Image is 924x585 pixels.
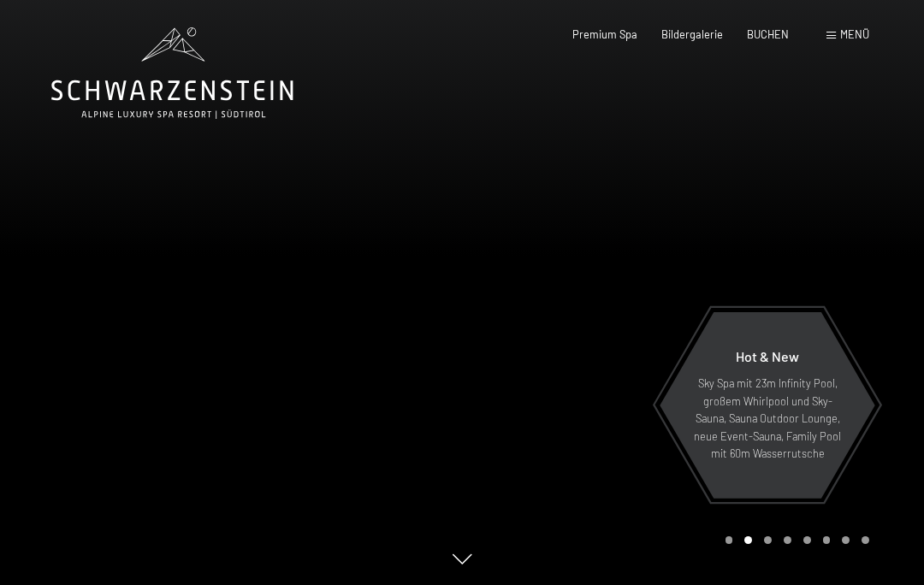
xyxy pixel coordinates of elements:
a: Premium Spa [572,27,637,41]
div: Carousel Page 5 [803,536,811,544]
a: Hot & New Sky Spa mit 23m Infinity Pool, großem Whirlpool und Sky-Sauna, Sauna Outdoor Lounge, ne... [659,311,876,499]
span: Menü [840,27,869,41]
div: Carousel Page 4 [784,536,791,544]
div: Carousel Page 7 [842,536,850,544]
p: Sky Spa mit 23m Infinity Pool, großem Whirlpool und Sky-Sauna, Sauna Outdoor Lounge, neue Event-S... [693,375,842,462]
a: BUCHEN [747,27,789,41]
div: Carousel Page 1 [726,536,733,544]
div: Carousel Pagination [720,536,869,544]
div: Carousel Page 6 [823,536,831,544]
span: Hot & New [736,348,799,364]
div: Carousel Page 3 [764,536,772,544]
div: Carousel Page 8 [862,536,869,544]
div: Carousel Page 2 (Current Slide) [744,536,752,544]
a: Bildergalerie [661,27,723,41]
